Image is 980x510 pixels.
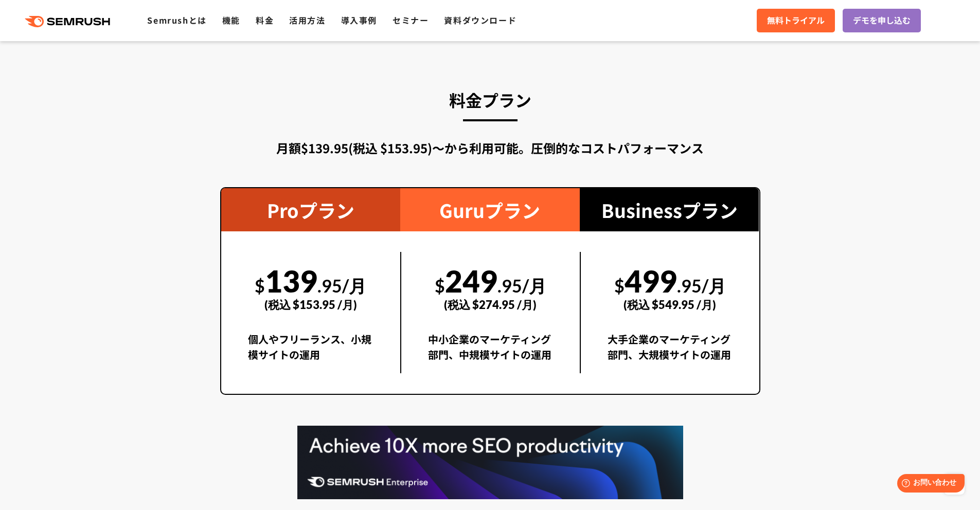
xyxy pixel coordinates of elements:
div: Businessプラン [580,188,759,231]
span: .95/月 [497,275,546,296]
div: (税込 $549.95 /月) [608,286,733,323]
a: 活用方法 [289,14,325,26]
span: $ [614,275,625,296]
a: 無料トライアル [757,9,835,32]
span: $ [255,275,265,296]
a: 料金 [256,14,274,26]
div: (税込 $274.95 /月) [428,286,553,323]
a: 導入事例 [341,14,377,26]
div: Proプラン [221,188,401,231]
span: デモを申し込む [853,14,911,27]
div: 139 [248,252,374,323]
span: .95/月 [317,275,366,296]
div: 大手企業のマーケティング部門、大規模サイトの運用 [608,332,733,373]
div: (税込 $153.95 /月) [248,286,374,323]
div: 中小企業のマーケティング部門、中規模サイトの運用 [428,332,553,373]
iframe: Help widget launcher [888,470,969,499]
a: セミナー [393,14,429,26]
a: Semrushとは [147,14,206,26]
div: 月額$139.95(税込 $153.95)〜から利用可能。圧倒的なコストパフォーマンス [220,139,760,157]
div: Guruプラン [400,188,580,231]
span: $ [435,275,445,296]
span: 無料トライアル [767,14,825,27]
div: 499 [608,252,733,323]
a: デモを申し込む [843,9,921,32]
h3: 料金プラン [220,86,760,114]
div: 249 [428,252,553,323]
span: .95/月 [677,275,726,296]
a: 機能 [222,14,240,26]
a: 資料ダウンロード [444,14,516,26]
div: 個人やフリーランス、小規模サイトの運用 [248,332,374,373]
